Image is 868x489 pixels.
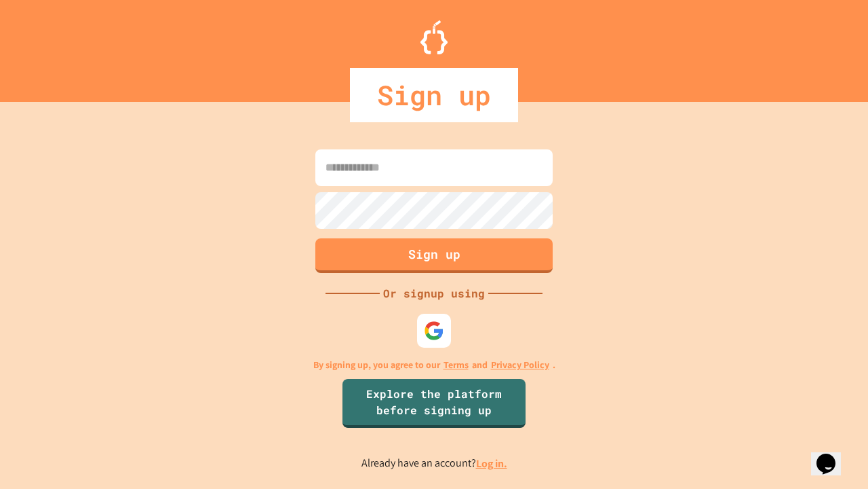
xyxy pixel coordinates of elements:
[420,20,448,54] img: Logo.svg
[424,321,444,341] img: google-icon.svg
[313,358,555,372] p: By signing up, you agree to our and .
[380,285,488,302] div: Or signup using
[443,358,469,372] a: Terms
[342,379,526,428] a: Explore the platform before signing up
[755,376,854,433] iframe: chat widget
[350,68,518,122] div: Sign up
[315,238,553,273] button: Sign up
[361,455,507,472] p: Already have an account?
[811,435,854,475] iframe: chat widget
[476,456,507,471] a: Log in.
[491,358,549,372] a: Privacy Policy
